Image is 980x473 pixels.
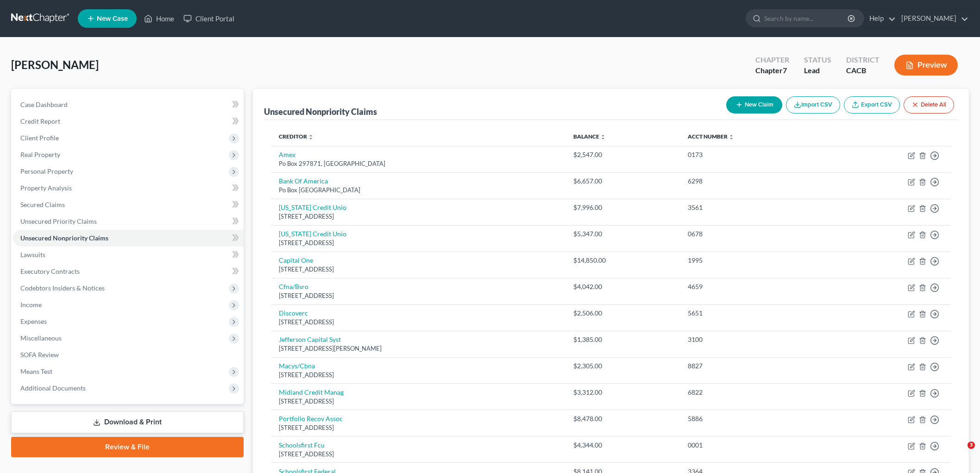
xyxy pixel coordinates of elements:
[279,344,559,353] div: [STREET_ADDRESS][PERSON_NAME]
[139,10,179,27] a: Home
[279,291,559,300] div: [STREET_ADDRESS]
[600,134,606,140] i: unfold_more
[20,184,72,192] span: Property Analysis
[13,180,244,196] a: Property Analysis
[783,66,787,75] span: 7
[20,317,47,325] span: Expenses
[279,283,308,290] a: Cfna/Bsro
[729,134,734,140] i: unfold_more
[573,441,673,450] div: $4,344.00
[20,234,108,242] span: Unsecured Nonpriority Claims
[894,55,958,76] button: Preview
[688,282,821,291] div: 4659
[20,101,68,108] span: Case Dashboard
[13,196,244,213] a: Secured Claims
[786,96,840,114] button: Import CSV
[573,133,606,140] a: Balance unfold_more
[20,151,60,158] span: Real Property
[20,167,73,175] span: Personal Property
[279,212,559,221] div: [STREET_ADDRESS]
[279,186,559,195] div: Po Box [GEOGRAPHIC_DATA]
[844,96,900,114] a: Export CSV
[13,230,244,246] a: Unsecured Nonpriority Claims
[279,309,308,317] a: Discoverc
[20,117,60,125] span: Credit Report
[11,437,244,457] a: Review & File
[279,203,346,211] a: [US_STATE] Credit Unio
[279,415,343,423] a: Portfolio Recov Assoc
[897,10,968,27] a: [PERSON_NAME]
[279,371,559,379] div: [STREET_ADDRESS]
[279,256,313,264] a: Capital One
[688,309,821,318] div: 5651
[13,246,244,263] a: Lawsuits
[573,388,673,397] div: $3,312.00
[573,256,673,265] div: $14,850.00
[279,177,328,185] a: Bank Of America
[279,265,559,274] div: [STREET_ADDRESS]
[846,65,879,76] div: CACB
[20,367,52,375] span: Means Test
[573,309,673,318] div: $2,506.00
[573,335,673,344] div: $1,385.00
[279,388,344,396] a: Midland Credit Manag
[279,239,559,247] div: [STREET_ADDRESS]
[755,65,789,76] div: Chapter
[279,230,346,238] a: [US_STATE] Credit Unio
[967,441,975,449] span: 3
[308,134,314,140] i: unfold_more
[688,388,821,397] div: 6822
[20,334,62,342] span: Miscellaneous
[573,203,673,212] div: $7,996.00
[11,411,244,433] a: Download & Print
[13,113,244,130] a: Credit Report
[688,177,821,186] div: 6298
[279,423,559,432] div: [STREET_ADDRESS]
[726,96,782,114] button: New Claim
[688,150,821,159] div: 0173
[20,217,97,225] span: Unsecured Priority Claims
[20,351,59,359] span: SOFA Review
[279,335,341,343] a: Jefferson Capital Syst
[20,201,65,208] span: Secured Claims
[573,361,673,371] div: $2,305.00
[20,284,105,292] span: Codebtors Insiders & Notices
[688,203,821,212] div: 3561
[688,133,734,140] a: Acct Number unfold_more
[804,55,831,65] div: Status
[573,282,673,291] div: $4,042.00
[279,397,559,406] div: [STREET_ADDRESS]
[573,414,673,423] div: $8,478.00
[688,361,821,371] div: 8827
[11,58,99,71] span: [PERSON_NAME]
[688,441,821,450] div: 0001
[846,55,879,65] div: District
[279,318,559,327] div: [STREET_ADDRESS]
[97,15,128,22] span: New Case
[804,65,831,76] div: Lead
[13,347,244,363] a: SOFA Review
[279,133,314,140] a: Creditor unfold_more
[573,177,673,186] div: $6,657.00
[13,263,244,280] a: Executory Contracts
[20,267,80,275] span: Executory Contracts
[13,96,244,113] a: Case Dashboard
[755,55,789,65] div: Chapter
[573,229,673,239] div: $5,347.00
[20,134,59,142] span: Client Profile
[904,96,954,114] button: Delete All
[688,414,821,423] div: 5886
[279,159,559,168] div: Po Box 297871, [GEOGRAPHIC_DATA]
[13,213,244,230] a: Unsecured Priority Claims
[20,251,45,259] span: Lawsuits
[264,106,377,117] div: Unsecured Nonpriority Claims
[764,10,849,27] input: Search by name...
[688,229,821,239] div: 0678
[865,10,896,27] a: Help
[20,384,86,392] span: Additional Documents
[279,151,295,158] a: Amex
[279,441,325,449] a: Schoolsfirst Fcu
[688,256,821,265] div: 1995
[949,441,971,464] iframe: Intercom live chat
[573,150,673,159] div: $2,547.00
